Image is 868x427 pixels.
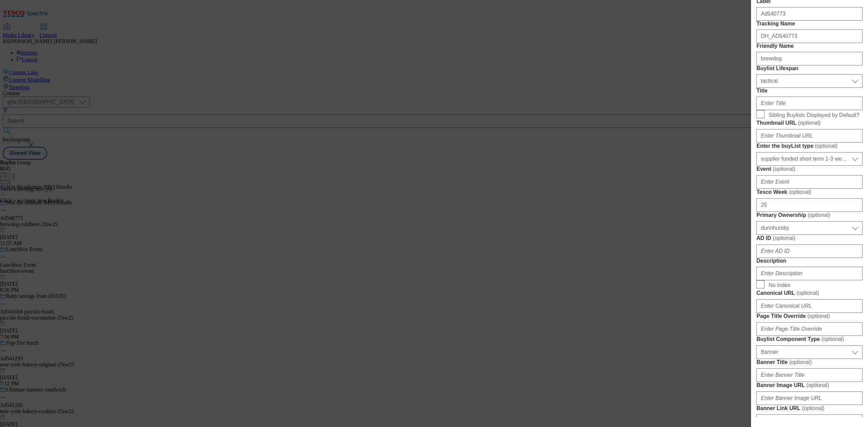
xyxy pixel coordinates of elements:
label: Thumbnail URL [756,120,863,126]
span: ( optional ) [807,313,830,319]
input: Enter Event [756,175,863,189]
label: Friendly Name [756,43,863,49]
input: Enter Tracking Name [756,29,863,43]
span: No Index [769,282,790,288]
input: Enter Canonical URL [756,299,863,313]
span: ( optional ) [822,336,844,342]
input: Enter Friendly Name [756,52,863,65]
input: Enter Title [756,97,863,110]
input: Enter AD ID [756,244,863,258]
input: Enter Thumbnail URL [756,129,863,143]
label: Canonical URL [756,290,863,297]
span: ( optional ) [806,382,829,388]
span: ( optional ) [789,189,811,195]
input: Enter Banner Title [756,368,863,382]
input: Enter Description [756,267,863,280]
span: ( optional ) [815,143,837,149]
label: Banner Title [756,359,863,366]
label: Page Title Override [756,313,863,320]
span: ( optional ) [773,166,795,172]
label: Enter the buyList type [756,143,863,149]
span: ( optional ) [796,290,819,296]
input: Enter Banner Image URL [756,391,863,405]
label: Tracking Name [756,21,863,27]
span: Sibling Buylists Displayed by Default? [769,112,860,118]
label: AD ID [756,235,863,242]
input: Enter Tesco Week [756,198,863,212]
label: Buylist Lifespan [756,65,863,72]
span: ( optional ) [798,120,821,126]
label: Banner Image URL [756,382,863,389]
label: Primary Ownership [756,212,863,219]
label: Buylist Component Type [756,336,863,343]
span: ( optional ) [773,235,795,241]
label: Title [756,88,863,94]
label: Event [756,166,863,172]
label: Description [756,258,863,264]
label: Banner Link URL [756,405,863,412]
input: Enter Page Title Override [756,322,863,336]
span: ( optional ) [802,405,825,411]
input: Enter Label [756,7,863,21]
span: ( optional ) [808,212,830,218]
span: ( optional ) [789,359,812,365]
label: Tesco Week [756,189,863,196]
